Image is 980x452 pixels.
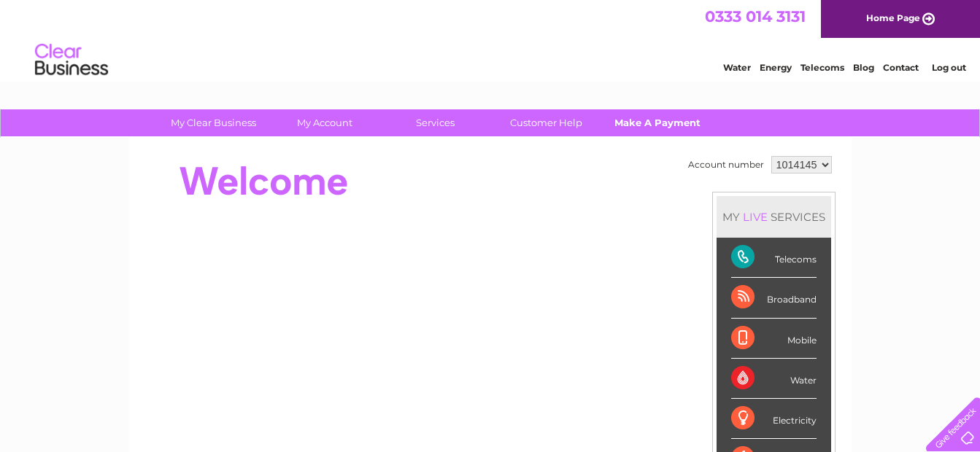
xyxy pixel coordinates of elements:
[375,109,495,136] a: Services
[723,62,751,73] a: Water
[684,152,768,177] td: Account number
[760,62,792,73] a: Energy
[717,196,831,238] div: MY SERVICES
[153,109,274,136] a: My Clear Business
[731,399,817,439] div: Electricity
[731,359,817,399] div: Water
[486,109,606,136] a: Customer Help
[264,109,385,136] a: My Account
[740,210,771,224] div: LIVE
[34,38,109,82] img: logo.png
[883,62,919,73] a: Contact
[731,238,817,278] div: Telecoms
[597,109,717,136] a: Make A Payment
[932,62,966,73] a: Log out
[853,62,874,73] a: Blog
[800,62,844,73] a: Telecoms
[146,8,836,71] div: Clear Business is a trading name of Verastar Limited (registered in [GEOGRAPHIC_DATA] No. 3667643...
[705,7,806,26] a: 0333 014 3131
[731,319,817,359] div: Mobile
[731,278,817,318] div: Broadband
